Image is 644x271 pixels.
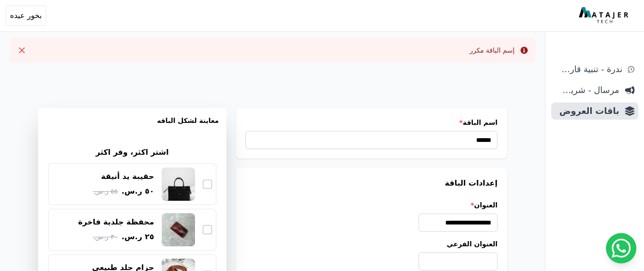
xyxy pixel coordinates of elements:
[162,213,195,246] img: محفظة جلدية فاخرة
[93,187,117,196] span: ٥٥ ر.س.
[555,63,622,76] span: ندرة - تنبية قارب علي النفاذ
[162,168,195,201] img: حقيبة يد أنيقة
[10,10,42,21] span: بخور عيده
[14,43,29,58] button: Close
[6,6,46,26] button: بخور عيده
[579,7,631,24] img: MatajerTech Logo
[121,186,154,197] span: ٥٠ ر.س.
[245,118,498,127] label: اسم الباقة
[470,46,515,55] div: إسم الباقة مكرر
[245,200,498,210] label: العنوان
[92,147,172,158] h2: اشتر اكثر، وفر اكثر
[46,116,219,137] h3: معاينة لشكل الباقه
[101,171,154,182] div: حقيبة يد أنيقة
[121,231,154,243] span: ٢٥ ر.س.
[245,239,498,249] label: العنوان الفرعي
[78,217,154,227] div: محفظة جلدية فاخرة
[555,104,619,118] span: باقات العروض
[245,178,498,189] h3: إعدادات الباقة
[555,84,619,97] span: مرسال - شريط دعاية
[93,232,117,242] span: ٣٠ ر.س.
